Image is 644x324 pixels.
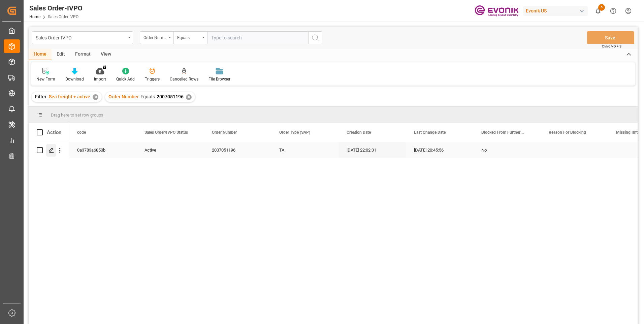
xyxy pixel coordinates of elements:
[29,49,52,60] div: Home
[35,94,49,99] span: Filter :
[308,31,322,44] button: search button
[140,94,155,99] span: Equals
[144,142,196,158] div: Active
[208,76,230,82] div: File Browser
[143,33,166,41] div: Order Number
[590,3,606,19] button: show 5 new notifications
[77,130,86,135] span: code
[549,130,586,135] span: Reason For Blocking
[481,130,526,135] span: Blocked From Further Processing
[212,130,237,135] span: Order Number
[36,76,55,82] div: New Form
[70,49,96,60] div: Format
[347,130,371,135] span: Creation Date
[65,76,84,82] div: Download
[49,94,90,99] span: Sea freight + active
[475,5,518,17] img: Evonik-brand-mark-Deep-Purple-RGB.jpeg_1700498283.jpeg
[207,31,308,44] input: Type to search
[481,142,533,158] div: No
[598,4,605,11] span: 5
[271,142,339,158] div: TA
[170,76,198,82] div: Cancelled Rows
[140,31,173,44] button: open menu
[93,94,98,100] div: ✕
[108,94,139,99] span: Order Number
[29,14,40,19] a: Home
[36,33,126,41] div: Sales Order-IVPO
[157,94,184,99] span: 2007051196
[145,76,160,82] div: Triggers
[602,44,621,49] span: Ctrl/CMD + S
[116,76,135,82] div: Quick Add
[406,142,473,158] div: [DATE] 20:45:56
[279,130,310,135] span: Order Type (SAP)
[177,33,200,41] div: Equals
[173,31,207,44] button: open menu
[52,49,70,60] div: Edit
[51,112,103,118] span: Drag here to set row groups
[204,142,271,158] div: 2007051196
[32,31,133,44] button: open menu
[523,6,588,16] div: Evonik US
[339,142,406,158] div: [DATE] 22:02:31
[606,3,621,19] button: Help Center
[523,4,590,17] button: Evonik US
[47,129,61,135] div: Action
[96,49,116,60] div: View
[144,130,188,135] span: Sales Order/IVPO Status
[587,31,634,44] button: Save
[414,130,446,135] span: Last Change Date
[69,142,136,158] div: 0a3783a6850b
[186,94,192,100] div: ✕
[29,142,69,158] div: Press SPACE to select this row.
[29,3,83,13] div: Sales Order-IVPO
